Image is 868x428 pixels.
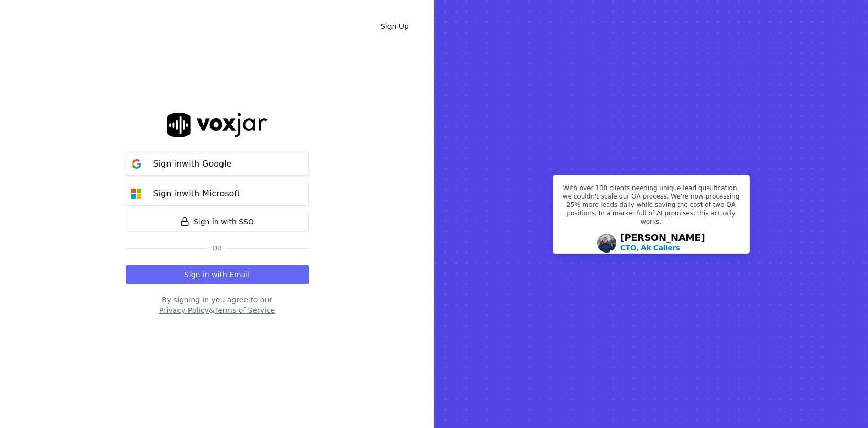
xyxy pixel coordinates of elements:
button: Terms of Service [215,305,275,315]
button: Sign inwith Google [126,152,309,175]
div: [PERSON_NAME] [620,233,705,253]
p: Sign in with Google [153,158,232,170]
img: Avatar [597,234,616,253]
img: google Sign in button [126,153,147,174]
p: Sign in with Microsoft [153,188,240,200]
button: Sign inwith Microsoft [126,182,309,205]
a: Sign Up [372,17,417,36]
img: logo [167,113,268,137]
img: microsoft Sign in button [126,183,147,204]
div: By signing in you agree to our & [126,294,309,315]
p: With over 100 clients needing unique lead qualification, we couldn't scale our QA process. We're ... [560,184,743,230]
p: CTO, Ak Callers [620,243,680,253]
span: Or [208,244,226,253]
button: Privacy Policy [159,305,209,315]
a: Sign in with SSO [126,212,309,232]
button: Sign in with Email [126,265,309,284]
